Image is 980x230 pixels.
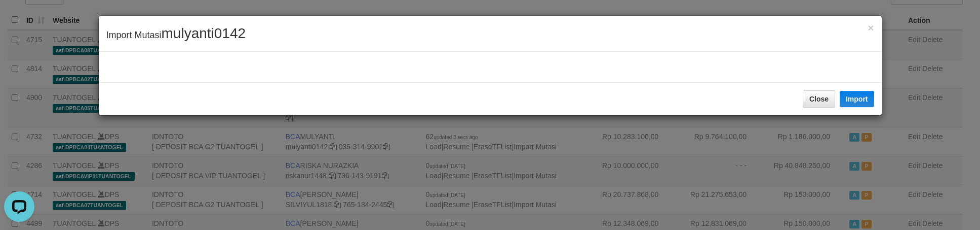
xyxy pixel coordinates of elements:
span: mulyanti0142 [162,25,246,41]
button: Import [840,91,874,107]
span: Import Mutasi [106,30,246,40]
button: Close [803,90,835,108]
span: × [868,22,874,34]
button: Open LiveChat chat widget [4,4,34,35]
button: Close [868,22,874,33]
